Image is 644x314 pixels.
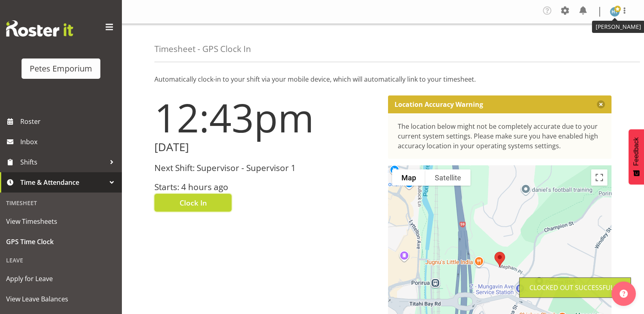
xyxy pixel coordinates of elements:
button: Clock In [154,194,232,212]
div: Clocked out Successfully [529,283,621,292]
button: Feedback - Show survey [629,129,644,184]
a: Apply for Leave [2,269,120,289]
div: Petes Emporium [30,63,92,75]
button: Toggle fullscreen view [591,169,607,186]
img: help-xxl-2.png [620,290,628,298]
p: Location Accuracy Warning [395,100,483,108]
span: Apply for Leave [6,273,116,285]
div: Timesheet [2,195,120,211]
span: Time & Attendance [20,176,106,188]
h1: 12:43pm [154,95,378,139]
a: View Leave Balances [2,289,120,309]
span: View Timesheets [6,215,116,227]
button: Show street map [392,169,425,186]
div: The location below might not be completely accurate due to your current system settings. Please m... [398,121,602,151]
button: Show satellite imagery [425,169,471,186]
img: Rosterit website logo [6,20,73,37]
a: GPS Time Clock [2,232,120,252]
h2: [DATE] [154,141,378,154]
span: Clock In [180,197,207,208]
span: Inbox [20,136,118,148]
img: helena-tomlin701.jpg [610,7,620,17]
h4: Timesheet - GPS Clock In [154,44,251,54]
a: View Timesheets [2,211,120,232]
h3: Starts: 4 hours ago [154,182,378,192]
span: View Leave Balances [6,293,116,305]
button: Close message [597,100,605,108]
span: Shifts [20,156,106,168]
span: Feedback [633,137,640,166]
span: GPS Time Clock [6,236,116,248]
span: Roster [20,115,118,128]
h3: Next Shift: Supervisor - Supervisor 1 [154,163,378,173]
div: Leave [2,252,120,269]
p: Automatically clock-in to your shift via your mobile device, which will automatically link to you... [154,74,611,84]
